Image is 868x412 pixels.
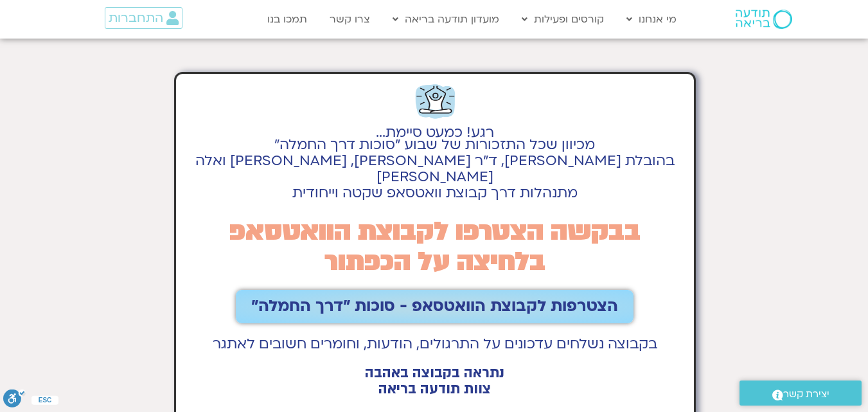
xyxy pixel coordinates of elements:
a: מועדון תודעה בריאה [386,7,506,31]
a: יצירת קשר [740,381,862,406]
a: התחברות [105,7,182,29]
span: הצטרפות לקבוצת הוואטסאפ - סוכות ״דרך החמלה״ [251,298,618,316]
span: התחברות [109,11,163,25]
span: יצירת קשר [783,386,829,403]
a: מי אנחנו [620,7,683,31]
h2: מכיוון שכל התזכורות של שבוע "סוכות דרך החמלה" בהובלת [PERSON_NAME], ד״ר [PERSON_NAME], [PERSON_NA... [182,137,688,201]
a: הצטרפות לקבוצת הוואטסאפ - סוכות ״דרך החמלה״ [236,290,633,323]
h2: בבקשה הצטרפו לקבוצת הוואטסאפ בלחיצה על הכפתור [182,217,688,277]
a: קורסים ופעילות [515,7,610,31]
img: תודעה בריאה [736,10,792,29]
h2: רגע! כמעט סיימת... [182,132,688,134]
a: תמכו בנו [261,7,314,31]
h2: נתראה בקבוצה באהבה צוות תודעה בריאה [182,365,688,397]
h2: בקבוצה נשלחים עדכונים על התרגולים, הודעות, וחומרים חשובים לאתגר [182,336,688,352]
a: צרו קשר [323,7,376,31]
